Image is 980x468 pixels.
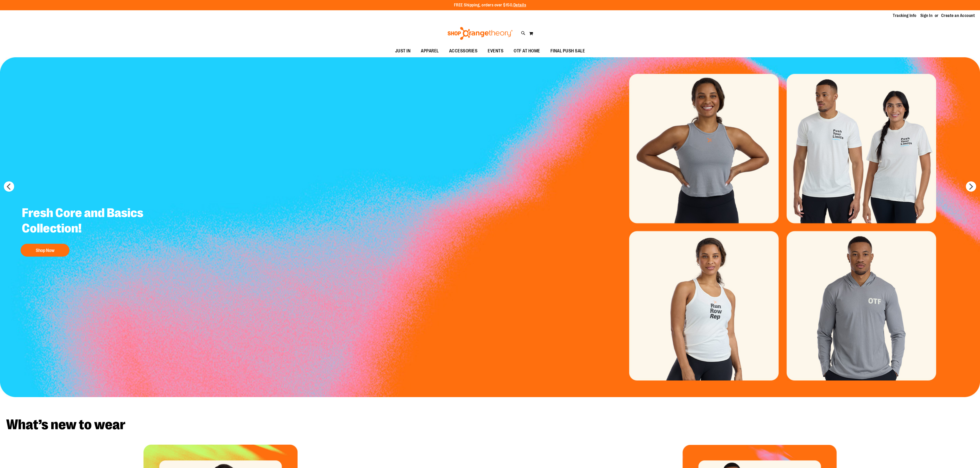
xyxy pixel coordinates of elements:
[966,181,976,192] button: next
[18,201,155,259] a: Fresh Core and Basics Collection! Shop Now
[18,201,155,241] h2: Fresh Core and Basics Collection!
[416,45,444,57] a: APPAREL
[488,45,503,57] span: EVENTS
[509,45,545,57] a: OTF AT HOME
[513,3,526,7] a: Details
[6,418,974,432] h2: What’s new to wear
[395,45,411,57] span: JUST IN
[449,45,478,57] span: ACCESSORIES
[4,181,14,192] button: prev
[545,45,590,57] a: FINAL PUSH SALE
[390,45,416,57] a: JUST IN
[941,13,975,18] a: Create an Account
[444,45,483,57] a: ACCESSORIES
[21,244,69,257] button: Shop Now
[893,13,916,18] a: Tracking Info
[550,45,585,57] span: FINAL PUSH SALE
[920,13,933,18] a: Sign In
[421,45,439,57] span: APPAREL
[447,27,513,40] img: Shop Orangetheory
[483,45,509,57] a: EVENTS
[514,45,540,57] span: OTF AT HOME
[454,2,526,8] p: FREE Shipping, orders over $150.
